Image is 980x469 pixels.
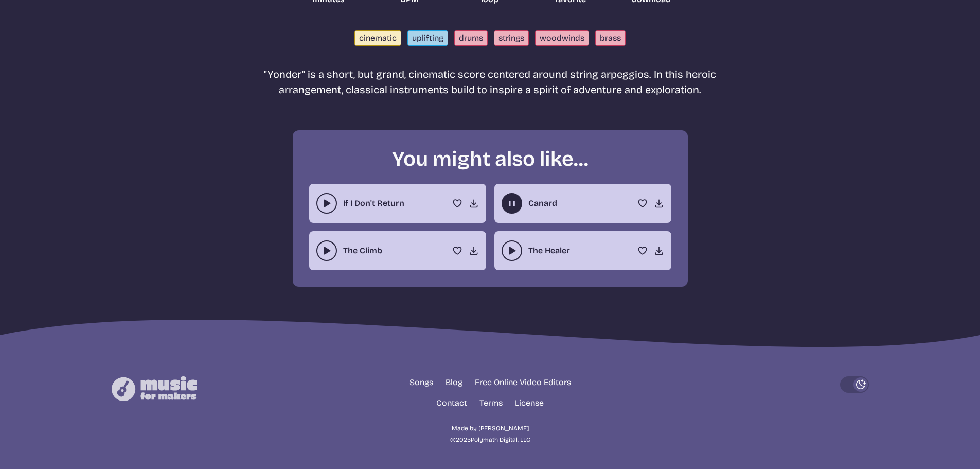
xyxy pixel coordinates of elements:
[494,30,529,46] button: strings
[343,197,404,210] a: If I Don't Return
[446,376,462,389] a: Blog
[354,30,401,46] button: cinematic
[309,147,671,171] h2: You might also like...
[452,198,462,209] button: Favorite
[502,193,522,214] button: play-pause toggle
[316,193,337,214] button: play-pause toggle
[452,424,529,433] a: Made by [PERSON_NAME]
[479,397,503,409] a: Terms
[515,397,544,409] a: License
[528,197,557,210] a: Canard
[454,30,488,46] button: drums
[243,66,737,97] p: "Yonder" is a short, but grand, cinematic score centered around string arpeggios. In this heroic ...
[528,245,570,257] a: The Healer
[112,376,197,401] img: Music for Makers logo
[535,30,589,46] button: woodwinds
[316,240,337,261] button: play-pause toggle
[409,376,433,389] a: Songs
[407,30,448,46] button: uplifting
[452,246,462,256] button: Favorite
[475,376,571,389] a: Free Online Video Editors
[436,397,467,409] a: Contact
[637,198,648,209] button: Favorite
[502,240,522,261] button: play-pause toggle
[637,246,648,256] button: Favorite
[450,436,530,443] span: © 2025 Polymath Digital, LLC
[595,30,626,46] button: brass
[343,245,382,257] a: The Climb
